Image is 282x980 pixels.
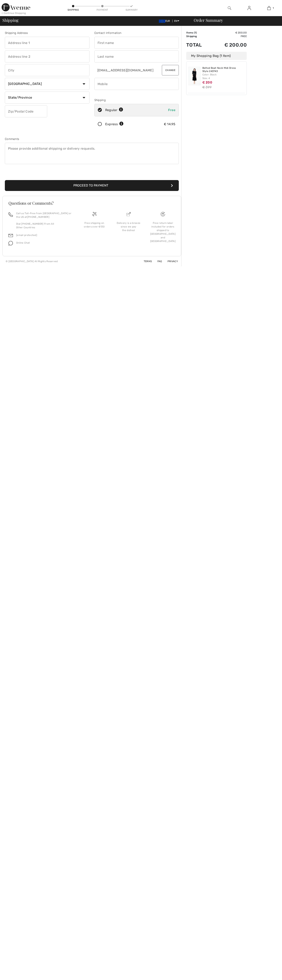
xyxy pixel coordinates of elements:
[259,6,279,10] a: 1
[8,233,13,238] img: email
[186,38,211,52] td: Total
[188,67,201,85] img: Belted Boat Neck Midi Dress Style 243743
[16,234,37,237] a: [email protected]
[2,11,26,15] div: < Continue Shopping
[16,212,72,219] p: Call us Toll-Free from [GEOGRAPHIC_DATA] or the US at
[94,78,179,90] input: Mobile
[94,98,179,102] div: Shipping
[96,8,108,12] div: Payment
[162,65,179,75] button: Change
[8,201,175,205] h3: Questions or Comments?
[211,38,247,52] td: € 200.00
[195,31,196,34] span: 1
[174,20,179,22] span: EN
[164,122,175,127] div: € 14.95
[5,105,47,117] input: Zip/Postal Code
[5,37,89,49] input: Address line 1
[94,31,179,35] div: Contact Information
[2,3,30,11] img: 1ère Avenue
[67,8,79,12] div: Shipping
[80,221,108,228] div: Free shipping on orders over €130
[202,67,245,73] a: Belted Boat Neck Midi Dress Style 243743
[27,216,49,218] a: [PHONE_NUMBER]
[5,50,89,63] input: Address line 2
[92,212,97,216] img: Free shipping on orders over &#8364;130
[267,6,271,10] img: My Bag
[211,31,247,34] td: € 200.00
[202,85,212,89] s: € 399
[16,241,30,244] span: Online Chat
[153,260,162,263] a: FAQ
[163,260,178,263] a: Privacy
[105,108,123,113] div: Regular
[105,122,124,127] div: Express
[115,221,143,232] div: Delivery is a breeze since we pay the duties!
[6,260,58,263] div: © [GEOGRAPHIC_DATA] All Rights Reserved
[139,260,152,263] a: Terms
[228,6,231,10] img: search the website
[248,6,251,10] img: My Info
[159,20,165,23] img: Euro
[5,31,89,35] div: Shipping Address
[273,6,274,10] span: 1
[202,73,245,80] div: Color: Black Size: 4
[149,221,177,243] div: Free return label included for orders shipped to [GEOGRAPHIC_DATA] and [GEOGRAPHIC_DATA]
[126,212,131,216] img: Delivery is a breeze since we pay the duties!
[8,212,13,217] img: call
[168,108,175,112] span: Free
[186,31,211,34] td: Items ( )
[211,34,247,38] td: Free
[161,212,165,216] img: Free shipping on orders over &#8364;130
[8,241,13,245] img: chat
[186,34,211,38] td: Shipping
[126,8,138,12] div: Summary
[159,20,172,22] span: EUR
[5,180,179,191] button: Proceed to Payment
[94,50,179,63] input: Last name
[94,37,179,49] input: First name
[5,64,89,76] input: City
[5,137,179,141] div: Comments
[16,222,72,229] p: Dial [PHONE_NUMBER] From All Other Countries
[189,18,280,22] div: Order Summary
[186,52,247,60] div: My Shopping Bag (1 Item)
[202,80,212,84] span: € 200
[244,6,254,11] a: Sign In
[2,18,19,22] span: Shipping
[94,64,158,76] input: E-mail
